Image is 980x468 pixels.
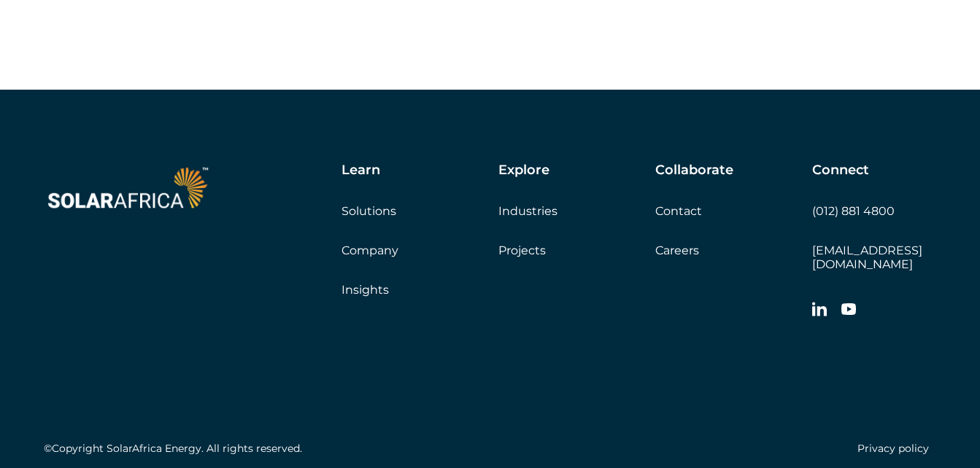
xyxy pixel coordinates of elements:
h5: Learn [342,163,380,179]
a: Careers [655,243,699,257]
a: Insights [342,283,389,297]
a: Industries [498,204,557,218]
a: Projects [498,243,546,257]
h5: Collaborate [655,163,733,179]
h5: Explore [498,163,549,179]
a: [EMAIL_ADDRESS][DOMAIN_NAME] [812,243,922,271]
a: Company [342,243,398,257]
a: Privacy policy [857,442,929,455]
a: Contact [655,204,702,218]
a: Solutions [342,204,396,218]
a: (012) 881 4800 [812,204,895,218]
h5: Connect [812,163,869,179]
h5: ©Copyright SolarAfrica Energy. All rights reserved. [44,442,302,455]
